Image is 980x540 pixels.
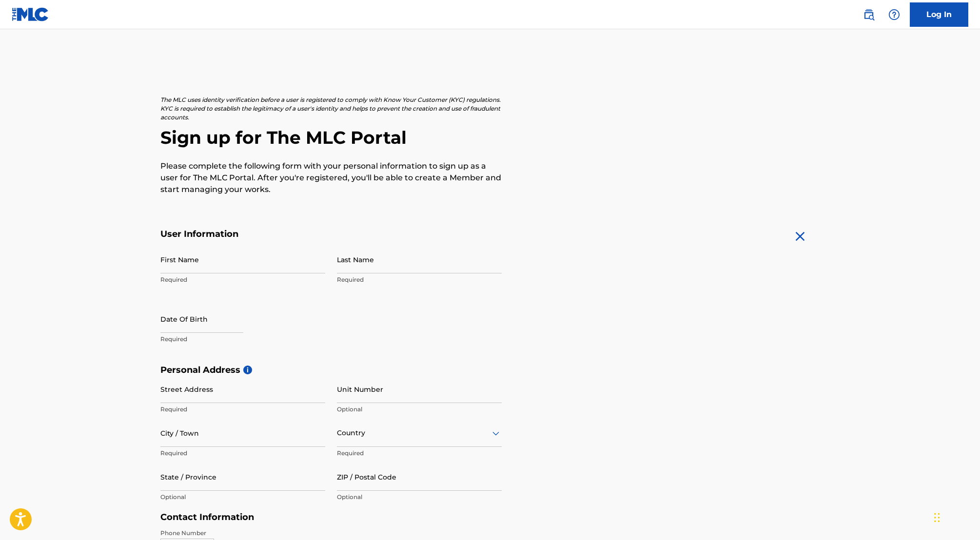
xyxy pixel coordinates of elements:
div: Help [884,5,904,24]
img: close [792,229,808,244]
p: Required [160,275,325,284]
img: help [888,9,900,20]
h5: User Information [160,229,502,240]
p: The MLC uses identity verification before a user is registered to comply with Know Your Customer ... [160,96,502,122]
p: Required [160,405,325,414]
p: Required [337,449,502,458]
img: MLC Logo [12,7,49,21]
a: Public Search [859,5,879,24]
img: search [863,9,875,20]
h2: Sign up for The MLC Portal [160,127,820,149]
p: Required [160,335,325,344]
p: Please complete the following form with your personal information to sign up as a user for The ML... [160,160,502,195]
p: Required [337,275,502,284]
iframe: Chat Widget [931,493,980,540]
a: Log In [910,2,968,27]
p: Optional [337,405,502,414]
p: Optional [337,493,502,501]
p: Required [160,449,325,458]
p: Optional [160,493,325,501]
div: Drag [934,503,940,532]
h5: Personal Address [160,365,820,376]
h5: Contact Information [160,512,502,523]
span: i [243,366,252,374]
